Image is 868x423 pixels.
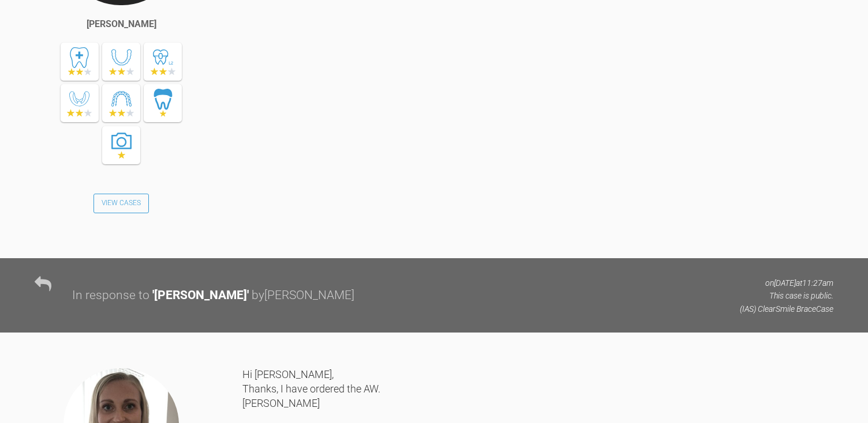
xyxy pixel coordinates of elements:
[740,289,833,302] p: This case is public.
[740,277,833,289] p: on [DATE] at 11:27am
[152,286,249,305] div: ' [PERSON_NAME] '
[87,17,156,32] div: [PERSON_NAME]
[252,286,354,305] div: by [PERSON_NAME]
[72,286,149,305] div: In response to
[93,194,149,213] a: View Cases
[740,303,833,315] p: (IAS) ClearSmile Brace Case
